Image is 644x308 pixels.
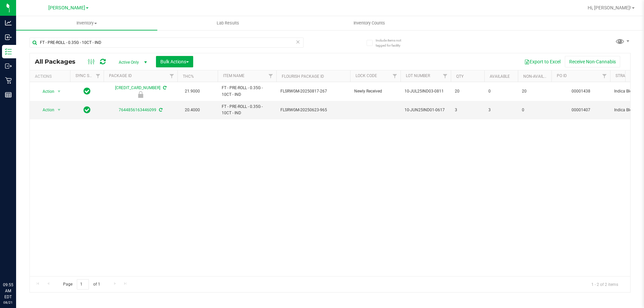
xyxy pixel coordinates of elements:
[77,279,89,290] input: 1
[57,279,106,290] span: Page of 1
[615,73,629,78] a: Strain
[3,282,13,300] p: 09:55 AM EDT
[405,88,447,95] span: 10-JUL25IND03-0811
[299,16,440,30] a: Inventory Counts
[16,20,157,26] span: Inventory
[5,77,12,84] inline-svg: Retail
[5,91,12,98] inline-svg: Reports
[405,107,447,113] span: 10-JUN25IND01-0617
[5,48,12,55] inline-svg: Inventory
[5,63,12,69] inline-svg: Outbound
[222,85,272,98] span: FT - PRE-ROLL - 0.35G - 10CT - IND
[183,74,194,79] a: THC%
[222,104,272,116] span: FT - PRE-ROLL - 0.35G - 10CT - IND
[265,70,276,82] a: Filter
[376,38,409,48] span: Include items not tagged for facility
[488,107,514,113] span: 3
[440,70,451,82] a: Filter
[30,38,304,48] input: Search Package ID, Item Name, SKU, Lot or Part Number...
[35,58,82,65] span: All Packages
[166,70,177,82] a: Filter
[572,108,590,112] a: 00001407
[455,107,480,113] span: 3
[488,88,514,95] span: 0
[48,5,85,11] span: [PERSON_NAME]
[181,105,203,115] span: 20.4000
[296,38,300,46] span: Clear
[280,88,346,95] span: FLSRWGM-20250817-267
[208,20,248,26] span: Lab Results
[588,5,631,10] span: Hi, [PERSON_NAME]!
[572,89,590,94] a: 00001438
[157,16,299,30] a: Lab Results
[280,107,346,113] span: FLSRWGM-20250623-965
[35,74,67,79] div: Actions
[55,87,63,96] span: select
[162,85,166,90] span: Sync from Compliance System
[389,70,400,82] a: Filter
[344,20,394,26] span: Inventory Counts
[356,73,377,78] a: Lock Code
[456,74,464,79] a: Qty
[5,19,12,26] inline-svg: Analytics
[103,91,178,98] div: Newly Received
[282,74,324,79] a: Flourish Package ID
[354,88,396,95] span: Newly Received
[557,73,567,78] a: PO ID
[5,34,12,41] inline-svg: Inbound
[522,88,547,95] span: 20
[16,16,157,30] a: Inventory
[119,108,156,112] a: 7644856163446099
[522,107,547,113] span: 0
[7,254,27,274] iframe: Resource center
[84,105,91,115] span: In Sync
[93,70,104,82] a: Filter
[160,59,189,64] span: Bulk Actions
[115,85,160,90] a: [CREDIT_CARD_NUMBER]
[109,73,132,78] a: Package ID
[158,108,162,112] span: Sync from Compliance System
[75,73,101,78] a: Sync Status
[156,56,193,67] button: Bulk Actions
[490,74,510,79] a: Available
[181,86,203,96] span: 21.9000
[84,86,91,96] span: In Sync
[223,73,245,78] a: Item Name
[37,105,55,115] span: Action
[565,56,620,67] button: Receive Non-Cannabis
[586,279,624,289] span: 1 - 2 of 2 items
[455,88,480,95] span: 20
[37,87,55,96] span: Action
[55,105,63,115] span: select
[406,73,430,78] a: Lot Number
[599,70,610,82] a: Filter
[523,74,553,79] a: Non-Available
[520,56,565,67] button: Export to Excel
[3,300,13,305] p: 08/21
